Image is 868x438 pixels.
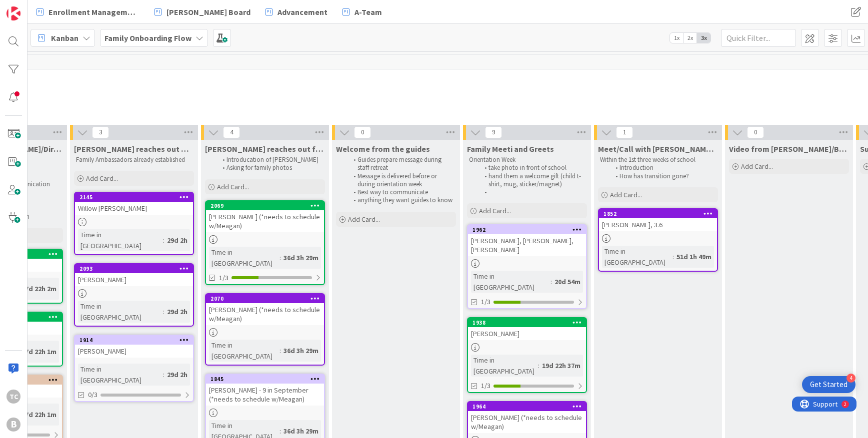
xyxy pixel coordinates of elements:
span: Enrollment Management [48,6,139,18]
span: Meet/Call with Todd - within the first 30 days of school [598,144,718,154]
div: 1962 [472,226,586,233]
div: [PERSON_NAME] (*needs to schedule w/Meagan) [206,210,324,232]
div: Time in [GEOGRAPHIC_DATA] [209,247,279,269]
span: Support [21,1,45,13]
a: 1938[PERSON_NAME]Time in [GEOGRAPHIC_DATA]:19d 22h 37m1/3 [467,317,587,393]
li: Introduction [610,164,716,172]
span: A-Team [354,6,382,18]
div: 2145 [79,194,193,201]
div: [PERSON_NAME], [PERSON_NAME], [PERSON_NAME] [468,234,586,256]
span: Add Card... [86,174,118,183]
a: 1852[PERSON_NAME], 3.6Time in [GEOGRAPHIC_DATA]:51d 1h 49m [598,208,718,272]
li: anything they want guides to know [348,196,454,204]
span: 9 [485,126,502,138]
div: 67d 22h 1m [19,346,59,357]
div: 51d 1h 49m [674,251,714,262]
span: 4 [223,126,240,138]
div: Willow [PERSON_NAME] [75,202,193,215]
div: Get Started [810,380,847,390]
span: Add Card... [741,162,773,171]
b: Family Onboarding Flow [104,33,191,43]
a: 2069[PERSON_NAME] (*needs to schedule w/Meagan)Time in [GEOGRAPHIC_DATA]:36d 3h 29m1/3 [205,200,325,285]
li: How has transition gone? [610,172,716,180]
div: 1845 [210,376,324,383]
div: 1964 [472,403,586,410]
div: 2093[PERSON_NAME] [75,264,193,286]
a: 1914[PERSON_NAME]Time in [GEOGRAPHIC_DATA]:29d 2h0/3 [74,335,194,402]
span: Video from Simon/Board Chair [729,144,849,154]
span: : [163,235,164,246]
div: 29d 2h [164,306,190,317]
div: 1938 [472,319,586,326]
div: 1962[PERSON_NAME], [PERSON_NAME], [PERSON_NAME] [468,225,586,256]
span: 1/3 [481,297,490,307]
span: Add Card... [479,206,511,215]
div: [PERSON_NAME] [468,327,586,340]
span: 1 [616,126,633,138]
span: : [163,369,164,380]
div: 36d 3h 29m [281,345,321,356]
a: 1962[PERSON_NAME], [PERSON_NAME], [PERSON_NAME]Time in [GEOGRAPHIC_DATA]:20d 54m1/3 [467,224,587,309]
div: 1845 [206,375,324,384]
a: Advancement [259,3,333,21]
div: 4 [846,374,855,383]
div: 2069[PERSON_NAME] (*needs to schedule w/Meagan) [206,201,324,232]
span: 0/3 [88,390,97,400]
span: : [550,276,552,287]
a: 2093[PERSON_NAME]Time in [GEOGRAPHIC_DATA]:29d 2h [74,263,194,327]
div: 1962 [468,225,586,234]
span: 1x [670,33,683,43]
span: : [279,426,281,437]
li: hand them a welcome gift (child t-shirt, mug, sticker/magnet) [479,172,585,189]
div: 2145Willow [PERSON_NAME] [75,193,193,215]
p: Within the 1st three weeks of school [600,156,716,164]
span: : [538,360,539,371]
a: A-Team [336,3,388,21]
a: 2070[PERSON_NAME] (*needs to schedule w/Meagan)Time in [GEOGRAPHIC_DATA]:36d 3h 29m [205,293,325,366]
div: 67d 22h 2m [19,283,59,294]
div: TC [6,390,20,404]
div: [PERSON_NAME] (*needs to schedule w/Meagan) [206,303,324,325]
span: Add Card... [348,215,380,224]
div: Time in [GEOGRAPHIC_DATA] [602,246,672,268]
div: 1914[PERSON_NAME] [75,336,193,358]
span: Kanban [51,32,78,44]
div: 1852 [603,210,717,217]
span: 1/3 [481,381,490,391]
p: Orientation Week [469,156,585,164]
div: 1852 [599,209,717,218]
span: Kehr reaches out with parent ambassador [74,144,194,154]
span: 0 [747,126,764,138]
a: Enrollment Management [30,3,145,21]
div: 2069 [206,201,324,210]
div: Time in [GEOGRAPHIC_DATA] [78,301,163,323]
div: 2093 [79,265,193,272]
div: Time in [GEOGRAPHIC_DATA] [209,340,279,362]
li: Message is delivered before or during orientation week [348,172,454,189]
span: : [279,252,281,263]
span: 3 [92,126,109,138]
span: Add Card... [217,182,249,191]
div: [PERSON_NAME] [75,345,193,358]
span: Welcome from the guides [336,144,430,154]
div: 2070 [206,294,324,303]
div: Open Get Started checklist, remaining modules: 4 [802,376,855,393]
span: : [672,251,674,262]
li: Asking for family photos [217,164,323,172]
div: 36d 3h 29m [281,426,321,437]
div: 1938 [468,318,586,327]
div: Time in [GEOGRAPHIC_DATA] [471,355,538,377]
div: 2093 [75,264,193,273]
div: 29d 2h [164,369,190,380]
input: Quick Filter... [721,29,796,47]
span: Family Meeti and Greets [467,144,554,154]
a: [PERSON_NAME] Board [148,3,256,21]
span: 1/3 [219,273,228,283]
div: Time in [GEOGRAPHIC_DATA] [78,229,163,251]
div: 29d 2h [164,235,190,246]
div: 2 [52,4,54,12]
div: [PERSON_NAME] (*needs to schedule w/Meagan) [468,411,586,433]
div: 67d 22h 1m [19,409,59,420]
li: Guides prepare message during staff retreat [348,156,454,172]
div: 1845[PERSON_NAME] - 9 in September (*needs to schedule w/Meagan) [206,375,324,406]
